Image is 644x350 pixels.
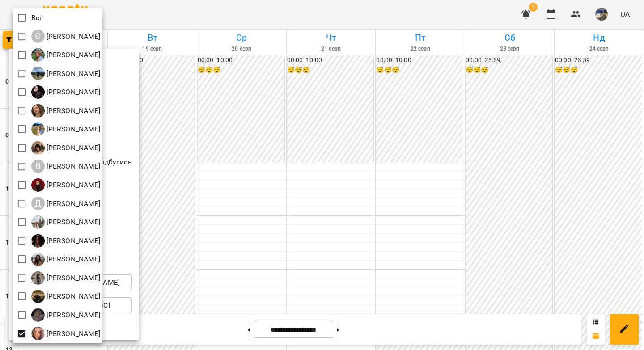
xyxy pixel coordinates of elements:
[31,178,101,192] a: Д [PERSON_NAME]
[45,180,101,190] p: [PERSON_NAME]
[31,48,101,62] a: І [PERSON_NAME]
[31,215,45,229] img: К
[31,197,101,210] a: Д [PERSON_NAME]
[31,253,45,266] img: Р
[31,253,101,266] div: Рожнятовська Анна
[31,67,45,80] img: І
[31,30,101,43] div: Євгенія Бура
[45,329,101,339] p: [PERSON_NAME]
[31,160,101,173] div: Вікторія Половинка
[31,197,101,210] div: Діана Сподарець
[31,13,41,23] p: Всі
[31,122,101,136] a: Б [PERSON_NAME]
[31,327,101,340] div: Яна Гончар
[31,290,45,303] img: Ф
[31,141,101,155] div: Вікторія Кубрик
[31,104,45,118] img: А
[31,85,45,99] img: А
[45,254,101,265] p: [PERSON_NAME]
[31,215,101,229] a: К [PERSON_NAME]
[45,50,101,60] p: [PERSON_NAME]
[45,31,101,42] p: [PERSON_NAME]
[31,122,101,136] div: Бондаренко Оксана
[45,105,101,116] p: [PERSON_NAME]
[45,198,101,209] p: [PERSON_NAME]
[45,124,101,135] p: [PERSON_NAME]
[31,215,101,229] div: Каріна Кузнецова
[31,85,101,99] a: А [PERSON_NAME]
[31,327,101,340] a: Я [PERSON_NAME]
[45,217,101,228] p: [PERSON_NAME]
[31,234,101,248] a: К [PERSON_NAME]
[31,271,45,285] img: С
[31,253,101,266] a: Р [PERSON_NAME]
[31,178,101,192] div: Дарина Бондаренко
[31,308,45,322] img: Я
[31,327,45,340] img: Я
[31,160,101,173] a: В [PERSON_NAME]
[31,197,45,210] div: Д
[31,290,101,303] a: Ф [PERSON_NAME]
[31,141,45,155] img: В
[45,87,101,97] p: [PERSON_NAME]
[31,160,45,173] div: В
[31,30,45,43] div: Є
[45,68,101,79] p: [PERSON_NAME]
[31,308,101,322] a: Я [PERSON_NAME]
[31,48,101,62] div: Іванна Лизун
[31,234,101,248] div: Катерина Халимендик
[31,67,101,80] div: Ілля Родін
[31,122,45,136] img: Б
[31,271,101,285] a: С [PERSON_NAME]
[45,143,101,153] p: [PERSON_NAME]
[45,291,101,302] p: [PERSON_NAME]
[31,234,45,248] img: К
[31,85,101,99] div: Абрамова Анастасія
[31,141,101,155] a: В [PERSON_NAME]
[31,104,101,118] div: Анастасія Іванова
[45,273,101,283] p: [PERSON_NAME]
[45,161,101,172] p: [PERSON_NAME]
[31,178,45,192] img: Д
[31,48,45,62] img: І
[31,30,101,43] a: Є [PERSON_NAME]
[31,67,101,80] a: І [PERSON_NAME]
[31,104,101,118] a: А [PERSON_NAME]
[45,236,101,246] p: [PERSON_NAME]
[45,310,101,320] p: [PERSON_NAME]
